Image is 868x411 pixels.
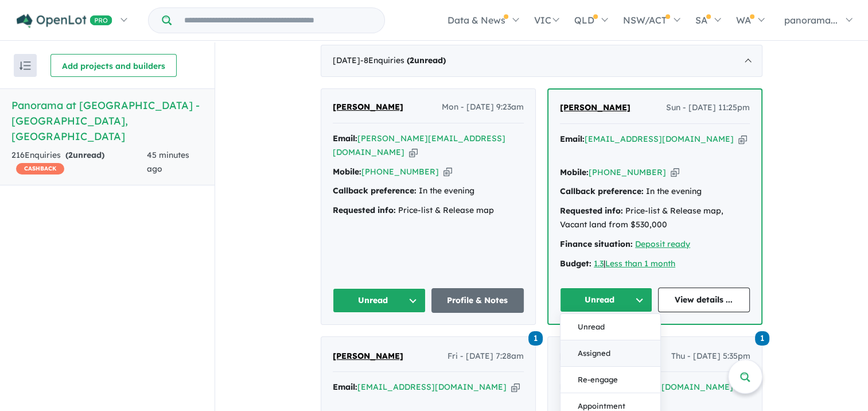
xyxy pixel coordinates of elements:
a: [PERSON_NAME] [560,101,630,115]
a: [PERSON_NAME] [559,350,630,363]
a: 1 [755,329,769,345]
span: [PERSON_NAME] [333,351,403,361]
div: [DATE] [321,45,762,77]
span: 2 [68,150,73,160]
a: Profile & Notes [431,288,524,313]
strong: Email: [333,382,357,392]
button: Unread [560,288,652,312]
button: Copy [511,381,520,393]
strong: Mobile: [560,167,589,177]
strong: ( unread) [407,55,446,65]
a: [PERSON_NAME] [333,100,403,114]
a: Less than 1 month [605,258,675,269]
h5: Panorama at [GEOGRAPHIC_DATA] - [GEOGRAPHIC_DATA] , [GEOGRAPHIC_DATA] [11,98,203,144]
div: Price-list & Release map [333,204,524,218]
span: 1 [528,331,543,346]
button: Re-engage [560,367,660,393]
div: | [560,257,750,271]
strong: Finance situation: [560,239,633,249]
input: Try estate name, suburb, builder or developer [174,8,382,33]
button: Copy [443,166,452,178]
a: [EMAIL_ADDRESS][DOMAIN_NAME] [357,382,507,392]
a: [EMAIL_ADDRESS][DOMAIN_NAME] [585,134,734,144]
div: 216 Enquir ies [11,149,147,176]
button: Add projects and builders [50,54,177,77]
strong: Callback preference: [333,185,417,196]
button: Assigned [560,340,660,367]
a: 1 [528,329,543,345]
span: CASHBACK [16,163,64,175]
strong: Mobile: [333,166,361,177]
span: Sun - [DATE] 11:25pm [666,101,750,115]
span: Mon - [DATE] 9:23am [442,100,524,114]
strong: ( unread) [65,150,104,160]
button: Copy [409,146,418,158]
button: Unread [333,288,426,313]
button: Copy [671,166,679,179]
img: sort.svg [20,61,31,70]
a: [PHONE_NUMBER] [589,167,666,177]
span: [PERSON_NAME] [560,102,630,113]
a: 1.3 [594,258,604,269]
strong: Callback preference: [560,186,644,196]
div: In the evening [333,184,524,198]
span: [PERSON_NAME] [559,351,630,361]
img: Openlot PRO Logo White [17,14,112,28]
span: 2 [410,55,414,65]
span: panorama... [784,14,838,26]
strong: Budget: [560,258,591,269]
strong: Requested info: [333,205,396,215]
div: Price-list & Release map, Vacant land from $530,000 [560,204,750,232]
button: Unread [560,314,660,340]
a: Deposit ready [635,239,690,249]
strong: Email: [559,382,584,392]
strong: Email: [333,133,357,144]
strong: Requested info: [560,205,623,216]
span: Fri - [DATE] 7:28am [447,350,524,363]
a: [PERSON_NAME][EMAIL_ADDRESS][DOMAIN_NAME] [333,133,505,157]
a: View details ... [658,288,750,312]
button: Copy [738,133,747,145]
span: 1 [755,331,769,346]
strong: Email: [560,134,585,144]
div: In the evening [560,185,750,199]
a: [PERSON_NAME] [333,350,403,363]
span: [PERSON_NAME] [333,102,403,112]
span: - 8 Enquir ies [360,55,446,65]
span: 45 minutes ago [147,150,189,174]
a: [PHONE_NUMBER] [361,166,439,177]
span: Thu - [DATE] 5:35pm [671,350,750,363]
